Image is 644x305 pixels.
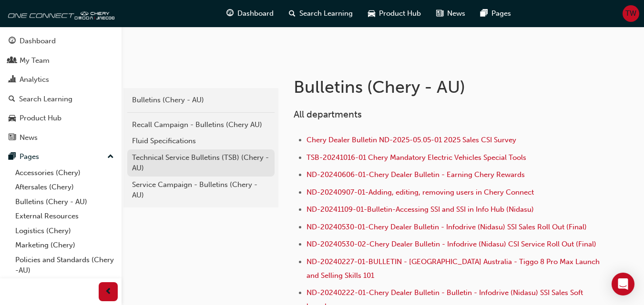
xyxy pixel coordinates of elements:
a: Chery Dealer Bulletin ND-2025-05.05-01 2025 Sales CSI Survey [307,136,516,144]
div: Product Hub [20,113,61,124]
div: Recall Campaign - Bulletins (Chery AU) [132,119,270,130]
span: Search Learning [299,8,353,19]
a: news-iconNews [429,4,473,23]
a: ND-20241109-01-Bulletin-Accessing SSI and SSI in Info Hub (Nidasu) [307,205,534,214]
div: Fluid Specifications [132,136,270,147]
span: car-icon [9,114,16,123]
a: ND-20240907-01-Adding, editing, removing users in Chery Connect [307,188,534,197]
a: Bulletins (Chery - AU) [11,195,118,209]
span: up-icon [107,151,114,163]
div: Pages [20,151,39,162]
span: All departments [294,109,362,120]
span: search-icon [289,8,296,20]
div: Analytics [20,74,49,85]
a: Fluid Specifications [127,133,275,149]
div: Service Campaign - Bulletins (Chery - AU) [132,179,270,201]
span: chart-icon [9,76,16,84]
button: Pages [4,148,118,166]
span: search-icon [9,95,15,104]
span: prev-icon [105,286,112,298]
a: Bulletins (Chery - AU) [127,92,275,108]
a: Search Learning [4,90,118,108]
a: Technical Service Bulletins (TSB) (Chery - AU) [127,149,275,177]
a: Aftersales (Chery) [11,180,118,195]
a: ND-20240227-01-BULLETIN - [GEOGRAPHIC_DATA] Australia - Tiggo 8 Pro Max Launch and Selling Skills... [307,257,602,280]
div: Bulletins (Chery - AU) [132,95,270,106]
a: pages-iconPages [473,4,519,23]
a: TSB-20241016-01 Chery Mandatory Electric Vehicles Special Tools [307,153,526,162]
button: DashboardMy TeamAnalyticsSearch LearningProduct HubNews [4,30,118,148]
span: Product Hub [379,8,421,19]
a: search-iconSearch Learning [281,4,360,23]
div: News [20,132,38,143]
span: guage-icon [226,8,234,20]
div: Search Learning [19,94,72,105]
a: car-iconProduct Hub [360,4,429,23]
a: Logistics (Chery) [11,224,118,238]
div: Technical Service Bulletins (TSB) (Chery - AU) [132,152,270,174]
a: External Resources [11,209,118,224]
span: pages-icon [9,153,16,161]
a: News [4,129,118,147]
div: Dashboard [20,36,56,47]
a: Technical Hub Workshop information [11,278,118,303]
a: guage-iconDashboard [219,4,281,23]
span: News [447,8,465,19]
a: Accessories (Chery) [11,166,118,180]
a: ND-20240530-01-Chery Dealer Bulletin - Infodrive (Nidasu) SSI Sales Roll Out (Final) [307,223,587,231]
span: pages-icon [480,8,488,20]
h1: Bulletins (Chery - AU) [294,77,572,98]
a: Recall Campaign - Bulletins (Chery AU) [127,117,275,133]
div: My Team [20,55,50,66]
a: Policies and Standards (Chery -AU) [11,253,118,278]
span: news-icon [436,8,443,20]
a: Product Hub [4,109,118,127]
div: Open Intercom Messenger [612,273,634,295]
a: ND-20240530-02-Chery Dealer Bulletin - Infodrive (Nidasu) CSI Service Roll Out (Final) [307,240,596,248]
a: Analytics [4,71,118,89]
button: TW [623,5,639,22]
span: Pages [491,8,511,19]
a: Marketing (Chery) [11,238,118,253]
span: news-icon [9,134,16,142]
span: Dashboard [237,8,274,19]
a: My Team [4,52,118,69]
span: TW [625,8,636,19]
span: car-icon [368,8,375,20]
a: Dashboard [4,32,118,50]
a: Service Campaign - Bulletins (Chery - AU) [127,177,275,204]
span: guage-icon [9,37,16,46]
a: ND-20240606-01-Chery Dealer Bulletin - Earning Chery Rewards [307,170,525,179]
img: oneconnect [5,4,114,23]
span: people-icon [9,57,16,65]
